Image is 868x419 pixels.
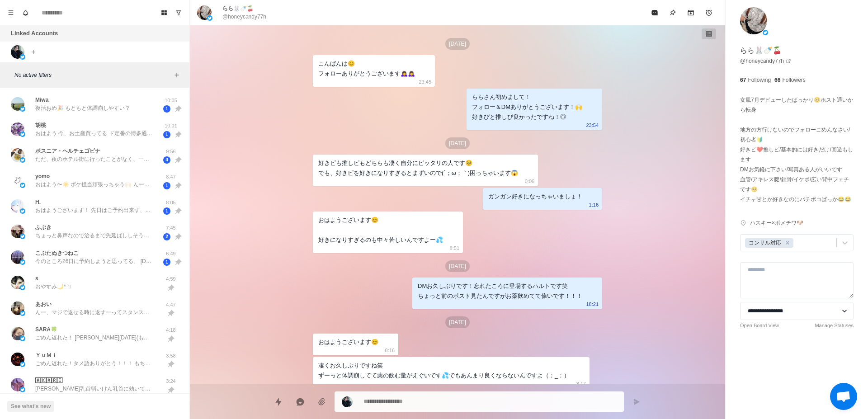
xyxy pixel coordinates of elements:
p: [DATE] [445,137,470,149]
div: コンサル対応 [746,238,783,248]
img: picture [207,15,212,21]
span: 2 [163,233,170,240]
p: 0:06 [525,176,534,186]
button: Add media [313,393,331,411]
p: おはよう 今、お土産買ってる ド定番の博多通りもんと あまおうのお菓子買った〜 [35,129,153,137]
button: Add account [28,47,39,57]
div: 好きピも推しピもどちらも凄く自分にピッタリの人です🥺 でも、好きピを好きになりすぎるとまずいので(´；ω；｀)困っちゃいます😱 [318,158,518,178]
p: [PERSON_NAME]乳首弱いけん乳首に効いてほし？ 俺も一緒におれるならそれだけで幸🥰 おしゃバチコーイ！！！ 愛しとるでな！ [35,385,153,393]
div: こんばんは😊 フォローありがとうございます🙇‍♀️🙇‍♀️ [318,59,415,79]
p: 18:21 [586,299,599,309]
span: 1 [163,131,170,138]
img: picture [11,122,24,136]
p: 7:45 [160,224,182,232]
p: ハスキー×ポメチワ🐶 [750,219,803,227]
button: See what's new [7,401,54,412]
p: らら🐰🍼🍒 [740,45,782,56]
span: 1 [163,105,170,113]
p: ボスニア・ヘルチェゴビナ [35,147,100,155]
p: おはようございます！ 先日はご予約出来ず、申し訳ございませんでした🙇‍♀️ 急なのですが、本日14:30から100分で空きございますか？ 場所は池袋希望です！ あとホテルが分からなくてオススメの... [35,206,153,214]
img: picture [11,378,24,391]
img: picture [11,301,24,315]
p: 8:16 [385,345,395,355]
p: 66 [774,76,780,84]
p: 6:49 [160,250,182,258]
div: DMお久しぶりです！忘れたころに登場するハルトです笑 ちょっと前のポスト見たんですがお薬飲めてて偉いです！！！ [418,281,582,301]
button: Notifications [18,5,33,20]
div: 凄くお久しぶりですね笑 ずーっと体調崩してて薬の飲む量がえぐいです💦でもあんまり良くならないんですよ（；_；） [318,361,570,381]
button: Add reminder [700,4,718,22]
div: ガンガン好きになっちゃいましょ！ [488,192,582,202]
img: picture [20,362,25,367]
p: Miwa [35,96,48,104]
img: picture [20,285,25,290]
a: Manage Statuses [815,322,854,330]
img: picture [20,106,25,112]
img: picture [20,336,25,341]
p: 1:16 [589,200,599,210]
img: picture [763,30,768,35]
a: @honeycandy77h [740,57,791,65]
div: チャットを開く [830,383,857,410]
p: Linked Accounts [11,29,58,38]
p: Followers [782,76,805,84]
span: 1 [163,207,170,215]
button: Archive [682,4,700,22]
img: picture [20,234,25,239]
p: 今のところ26日に予約しようと思ってる。 [DATE]になったらお店に予約LINEすればいいんだよね？ あと、福岡のラブホ🏩って、どこがオススメ？ [35,257,153,265]
p: 復活おめ🎉 もともと体調崩しやすい？ [35,104,130,112]
p: 女風7月デビューしたばっかり🥺ホスト通いから転身 地方の方行けないのでフォローごめんなさい/初心者🔰 好きピ❤️推しピ/基本的には好きだけ/回遊もします DMお気軽に下さい/写真ある人がいいです... [740,95,854,204]
img: picture [20,208,25,214]
img: picture [20,183,25,188]
div: おはようございます😊 [318,337,378,347]
p: ただ、夜のホテル街に行ったことがなく、一人で行くのが怖いので、できれば待ち合わせさせてもらいたいです。かわいい[PERSON_NAME]を護衛して！ [35,155,153,163]
button: Menu [4,5,18,20]
button: Quick replies [269,393,288,411]
p: No active filters [14,71,171,79]
img: picture [342,396,353,407]
img: picture [11,174,24,187]
button: Reply with AI [291,393,309,411]
img: picture [20,132,25,137]
img: picture [20,259,25,265]
p: s [35,274,38,282]
button: Send message [627,393,646,411]
p: 8:51 [450,243,459,253]
p: おはよう〜☀️ ボケ担当頑張っちゃう🙌🏻 んーん、普通で大丈夫！いつもの[PERSON_NAME]とくんの格好すきやし 私もキレイめで行くわけではない〜☺️ [35,180,153,188]
div: おはようございます😊 好きになりすぎるのも中々苦しいんですよー💦 [318,215,443,245]
button: Board View [157,5,171,20]
img: picture [11,225,24,238]
img: picture [20,387,25,392]
p: [DATE] [445,38,470,50]
img: picture [11,327,24,340]
p: Following [748,76,771,84]
img: picture [740,7,767,34]
p: 8:17 [576,379,586,389]
button: Show unread conversations [171,5,186,20]
img: picture [197,5,212,20]
p: こぶたぬきつねこ [35,249,79,257]
p: あおい [35,300,52,308]
p: ふぶき [35,223,52,231]
img: picture [11,148,24,162]
p: 9:56 [160,148,182,155]
p: H. [35,198,41,206]
img: picture [20,54,25,60]
img: picture [11,353,24,366]
p: ごめん遅れた！タメ語ありがとう！！！ もちろんタメ語OK！ ありゃ！プリンセスデーは大変！ 別の日かしこま！◎ 大概いつでも空いとらす🙌 26~28は福岡行ってくる！✈️ [35,359,153,367]
button: Mark as read [646,4,664,22]
p: ＹｕＭｉ [35,351,57,359]
p: 4:59 [160,275,182,283]
p: 4:47 [160,301,182,309]
p: 4:18 [160,326,182,334]
button: Add filters [171,70,182,80]
p: ごめん遅れた！ [PERSON_NAME][DATE](もう[DATE]？)もありがとう！ 久しぶりに会えてバリテンション上がった！変わらずバリかわいい！！！ ちょっと顔が痩せとる気がしたのが気... [35,334,153,342]
p: @honeycandy77h [222,13,266,21]
p: おやすみ🌙* :ﾟ [35,282,71,291]
img: picture [11,97,24,111]
img: picture [11,276,24,289]
p: ちょっと鼻声なので治るまで先延ばししそうです いまのところ平日の午後を考えています それまで妄想で繋いでいます [35,231,153,240]
p: 23:45 [419,77,431,87]
p: yomo [35,172,50,180]
p: [DATE] [445,260,470,272]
